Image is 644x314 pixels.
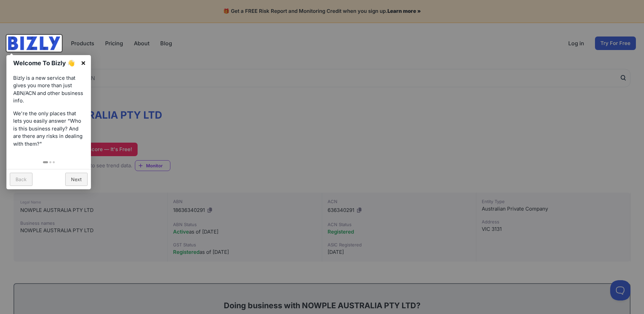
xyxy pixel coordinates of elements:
[13,58,77,68] h1: Welcome To Bizly 👋
[13,110,84,148] p: We're the only places that lets you easily answer “Who is this business really? And are there any...
[13,74,84,105] p: Bizly is a new service that gives you more than just ABN/ACN and other business info.
[65,173,88,186] a: Next
[10,173,32,186] a: Back
[76,55,91,70] a: ×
